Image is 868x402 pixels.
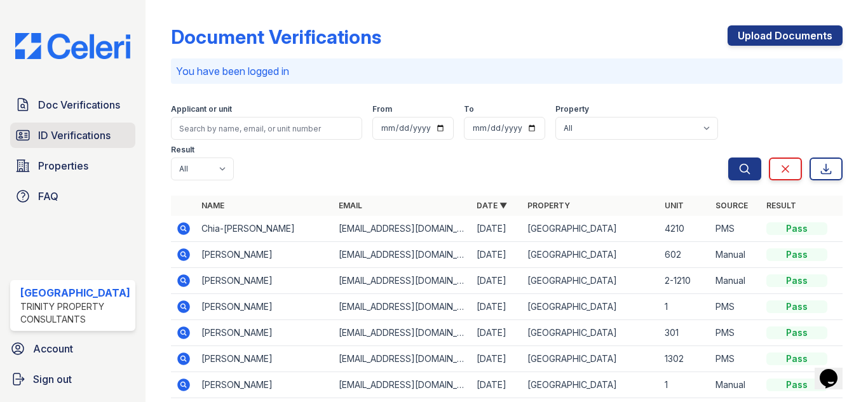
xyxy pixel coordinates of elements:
td: [DATE] [471,242,522,268]
a: Date ▼ [477,201,507,210]
td: [EMAIL_ADDRESS][DOMAIN_NAME] [334,346,471,372]
label: To [464,104,474,114]
label: Result [171,145,194,155]
a: ID Verifications [10,123,135,148]
td: 1302 [660,346,710,372]
div: Trinity Property Consultants [20,300,130,326]
a: Source [715,201,748,210]
input: Search by name, email, or unit number [171,117,362,140]
a: Properties [10,153,135,178]
td: 602 [660,242,710,268]
a: FAQ [10,184,135,209]
td: [EMAIL_ADDRESS][DOMAIN_NAME] [334,268,471,294]
td: Manual [710,242,761,268]
a: Doc Verifications [10,92,135,117]
td: [GEOGRAPHIC_DATA] [522,268,660,294]
p: You have been logged in [176,64,837,79]
img: CE_Logo_Blue-a8612792a0a2168367f1c8372b55b34899dd931a85d93a1a3d3e32e68fde9ad4.png [5,33,140,59]
a: Result [766,201,796,210]
td: [PERSON_NAME] [196,268,334,294]
a: Property [527,201,570,210]
td: PMS [710,320,761,346]
td: [GEOGRAPHIC_DATA] [522,346,660,372]
td: PMS [710,294,761,320]
td: PMS [710,346,761,372]
label: Property [555,104,589,114]
td: 1 [660,294,710,320]
td: 301 [660,320,710,346]
td: [PERSON_NAME] [196,242,334,268]
div: [GEOGRAPHIC_DATA] [20,285,130,300]
td: [GEOGRAPHIC_DATA] [522,216,660,242]
span: Account [33,341,73,356]
span: Sign out [33,372,72,387]
div: Pass [766,274,827,287]
td: [GEOGRAPHIC_DATA] [522,294,660,320]
td: [EMAIL_ADDRESS][DOMAIN_NAME] [334,372,471,398]
div: Pass [766,352,827,365]
a: Sign out [5,366,140,392]
td: [EMAIL_ADDRESS][DOMAIN_NAME] [334,320,471,346]
td: [PERSON_NAME] [196,294,334,320]
a: Email [339,201,362,210]
label: From [372,104,392,114]
td: PMS [710,216,761,242]
td: Manual [710,268,761,294]
span: FAQ [38,189,58,204]
iframe: chat widget [815,351,855,389]
td: [DATE] [471,346,522,372]
span: Properties [38,158,88,173]
div: Pass [766,326,827,339]
span: ID Verifications [38,128,111,143]
div: Pass [766,248,827,261]
td: [GEOGRAPHIC_DATA] [522,372,660,398]
div: Pass [766,379,827,391]
a: Unit [665,201,684,210]
td: [EMAIL_ADDRESS][DOMAIN_NAME] [334,294,471,320]
td: [DATE] [471,320,522,346]
td: [GEOGRAPHIC_DATA] [522,242,660,268]
td: [DATE] [471,372,522,398]
td: [DATE] [471,216,522,242]
a: Account [5,336,140,361]
td: 2-1210 [660,268,710,294]
label: Applicant or unit [171,104,232,114]
span: Doc Verifications [38,97,120,112]
a: Upload Documents [728,25,843,46]
td: Chia-[PERSON_NAME] [196,216,334,242]
td: [GEOGRAPHIC_DATA] [522,320,660,346]
td: 4210 [660,216,710,242]
td: [EMAIL_ADDRESS][DOMAIN_NAME] [334,216,471,242]
td: [DATE] [471,294,522,320]
td: 1 [660,372,710,398]
td: [EMAIL_ADDRESS][DOMAIN_NAME] [334,242,471,268]
td: [PERSON_NAME] [196,320,334,346]
td: [DATE] [471,268,522,294]
div: Pass [766,300,827,313]
td: [PERSON_NAME] [196,372,334,398]
td: [PERSON_NAME] [196,346,334,372]
div: Document Verifications [171,25,381,48]
td: Manual [710,372,761,398]
div: Pass [766,222,827,235]
a: Name [201,201,224,210]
